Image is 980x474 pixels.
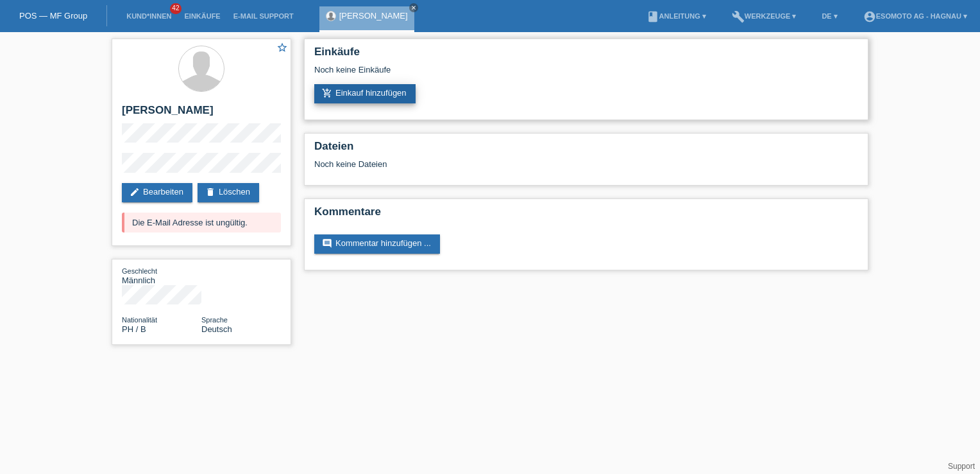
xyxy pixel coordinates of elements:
a: buildWerkzeuge ▾ [725,12,803,20]
h2: Kommentare [314,206,858,225]
a: account_circleEsomoto AG - Hagnau ▾ [857,12,974,20]
a: [PERSON_NAME] [339,11,408,21]
div: Die E-Mail Adresse ist ungültig. [122,213,281,233]
h2: Dateien [314,140,858,159]
a: Support [948,462,975,471]
a: editBearbeiten [122,183,192,202]
h2: [PERSON_NAME] [122,104,281,123]
a: add_shopping_cartEinkauf hinzufügen [314,84,416,103]
a: Einkäufe [178,12,226,20]
span: Philippinen / B / 10.07.2014 [122,324,146,334]
i: close [410,4,417,11]
a: commentKommentar hinzufügen ... [314,234,440,254]
span: Deutsch [201,324,232,334]
i: star_border [276,42,288,53]
i: add_shopping_cart [322,88,332,98]
i: build [732,10,745,23]
div: Männlich [122,266,201,285]
i: account_circle [863,10,876,23]
a: bookAnleitung ▾ [640,12,713,20]
a: close [409,3,418,12]
span: Nationalität [122,316,157,324]
div: Noch keine Dateien [314,159,706,169]
span: Sprache [201,316,228,324]
span: 42 [170,3,182,14]
a: POS — MF Group [19,11,87,21]
span: Geschlecht [122,267,157,275]
i: edit [130,187,140,197]
a: star_border [276,42,288,55]
i: book [646,10,659,23]
a: DE ▾ [815,12,843,20]
div: Noch keine Einkäufe [314,65,858,84]
i: comment [322,238,332,249]
a: E-Mail Support [227,12,300,20]
a: Kund*innen [120,12,178,20]
h2: Einkäufe [314,46,858,65]
a: deleteLöschen [198,183,259,202]
i: delete [205,187,215,197]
